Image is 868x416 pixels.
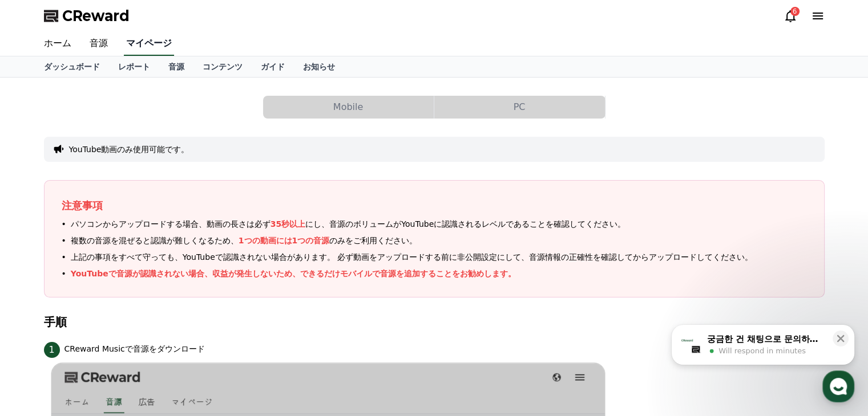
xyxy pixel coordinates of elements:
[529,252,593,262] span: 音源情報の正確性
[44,342,60,358] span: 1
[71,268,516,280] p: YouTubeで音源が認識されない場合、収益が発生しないため、できるだけモバイルで音源を追加することをお勧めします。
[294,56,344,77] a: お知らせ
[62,7,130,25] span: CReward
[62,198,807,214] p: 注意事項
[169,338,197,348] span: Settings
[71,251,753,263] span: 上記の事項をすべて守っても、YouTubeで認識されない場合があります。 必ず動画をアップロードする前に非公開設定にして、 を確認してからアップロードしてください。
[95,339,128,348] span: Messages
[44,7,130,25] a: CReward
[35,56,109,77] a: ダッシュボード
[263,96,434,119] button: Mobile
[71,235,417,247] span: 複数の音源を混ぜると認識が難しくなるため、 のみをご利用ください。
[252,56,294,77] a: ガイド
[159,56,193,77] a: 音源
[239,236,329,245] span: 1つの動画には1つの音源
[124,32,174,56] a: マイページ
[434,96,605,119] button: PC
[109,56,159,77] a: レポート
[80,32,117,56] a: 音源
[64,343,205,355] p: CReward Musicで音源をダウンロード
[71,218,625,230] span: パソコンからアップロードする場合、動画の長さは必ず にし、音源のボリュームがYouTubeに認識されるレベルであることを確認してください。
[147,321,219,350] a: Settings
[790,7,800,16] div: 6
[75,321,147,350] a: Messages
[29,338,49,348] span: Home
[784,9,797,23] a: 6
[35,32,80,56] a: ホーム
[193,56,252,77] a: コンテンツ
[271,219,305,229] span: 35秒以上
[69,144,189,155] button: YouTube動画のみ使用可能です。
[3,321,75,350] a: Home
[44,316,825,328] h4: 手順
